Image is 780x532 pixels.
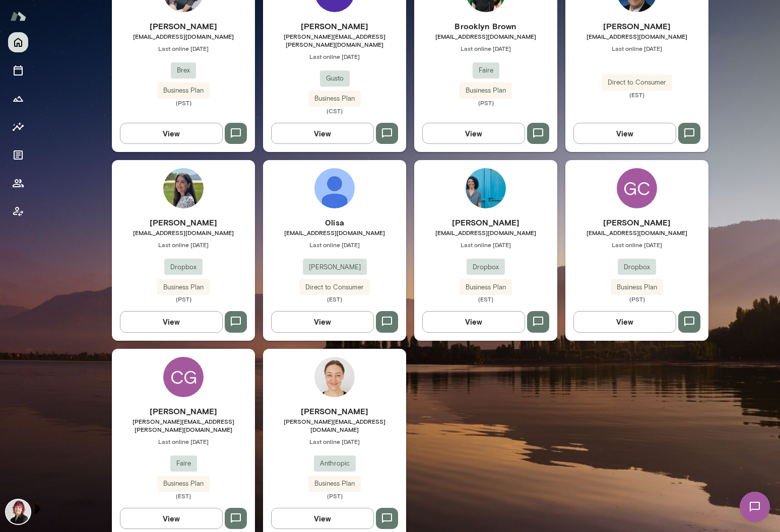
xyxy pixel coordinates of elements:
[565,44,708,52] span: Last online [DATE]
[314,459,356,469] span: Anthropic
[157,86,210,96] span: Business Plan
[112,32,255,40] span: [EMAIL_ADDRESS][DOMAIN_NAME]
[8,89,28,109] button: Growth Plan
[573,123,676,144] button: View
[565,229,708,237] span: [EMAIL_ADDRESS][DOMAIN_NAME]
[8,60,28,81] button: Sessions
[414,44,557,52] span: Last online [DATE]
[112,216,255,229] h6: [PERSON_NAME]
[263,417,406,433] span: [PERSON_NAME][EMAIL_ADDRESS][DOMAIN_NAME]
[120,123,223,144] button: View
[414,32,557,40] span: [EMAIL_ADDRESS][DOMAIN_NAME]
[8,117,28,137] button: Insights
[120,508,223,529] button: View
[308,94,361,104] span: Business Plan
[314,357,355,397] img: Jane Leibrock
[263,229,406,237] span: [EMAIL_ADDRESS][DOMAIN_NAME]
[170,459,197,469] span: Faire
[163,357,204,397] div: CG
[112,405,255,417] h6: [PERSON_NAME]
[163,168,204,208] img: Mana Sadeghi
[8,173,28,193] button: Members
[414,241,557,249] span: Last online [DATE]
[320,73,350,84] span: Gusto
[271,123,374,144] button: View
[263,241,406,249] span: Last online [DATE]
[611,282,663,292] span: Business Plan
[112,437,255,445] span: Last online [DATE]
[263,492,406,500] span: (PST)
[10,7,26,26] img: Mento
[414,295,557,303] span: (EST)
[112,44,255,52] span: Last online [DATE]
[164,262,203,272] span: Dropbox
[120,311,223,332] button: View
[263,20,406,32] h6: [PERSON_NAME]
[263,32,406,48] span: [PERSON_NAME][EMAIL_ADDRESS][PERSON_NAME][DOMAIN_NAME]
[617,168,657,208] div: GC
[171,65,196,75] span: Brex
[414,216,557,229] h6: [PERSON_NAME]
[303,262,367,272] span: [PERSON_NAME]
[271,311,374,332] button: View
[263,295,406,303] span: (EST)
[467,262,505,272] span: Dropbox
[422,311,525,332] button: View
[157,282,210,292] span: Business Plan
[263,107,406,115] span: (CST)
[422,123,525,144] button: View
[112,295,255,303] span: (PST)
[473,65,499,75] span: Faire
[414,99,557,107] span: (PST)
[308,479,361,489] span: Business Plan
[271,508,374,529] button: View
[618,262,656,272] span: Dropbox
[8,32,28,52] button: Home
[8,145,28,165] button: Documents
[263,405,406,417] h6: [PERSON_NAME]
[565,32,708,40] span: [EMAIL_ADDRESS][DOMAIN_NAME]
[602,78,672,88] span: Direct to Consumer
[314,168,355,208] img: 0lisa
[263,216,406,229] h6: 0lisa
[460,282,512,292] span: Business Plan
[112,492,255,500] span: (EST)
[112,20,255,32] h6: [PERSON_NAME]
[565,216,708,229] h6: [PERSON_NAME]
[565,91,708,99] span: (EST)
[573,311,676,332] button: View
[263,437,406,445] span: Last online [DATE]
[112,241,255,249] span: Last online [DATE]
[112,99,255,107] span: (PST)
[299,282,370,292] span: Direct to Consumer
[414,229,557,237] span: [EMAIL_ADDRESS][DOMAIN_NAME]
[466,168,506,208] img: Alexandra Brown
[565,241,708,249] span: Last online [DATE]
[112,417,255,433] span: [PERSON_NAME][EMAIL_ADDRESS][PERSON_NAME][DOMAIN_NAME]
[565,295,708,303] span: (PST)
[8,201,28,221] button: Client app
[157,479,210,489] span: Business Plan
[6,500,30,524] img: Leigh Allen-Arredondo
[565,20,708,32] h6: [PERSON_NAME]
[414,20,557,32] h6: Brooklyn Brown
[263,52,406,60] span: Last online [DATE]
[112,229,255,237] span: [EMAIL_ADDRESS][DOMAIN_NAME]
[460,86,512,96] span: Business Plan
